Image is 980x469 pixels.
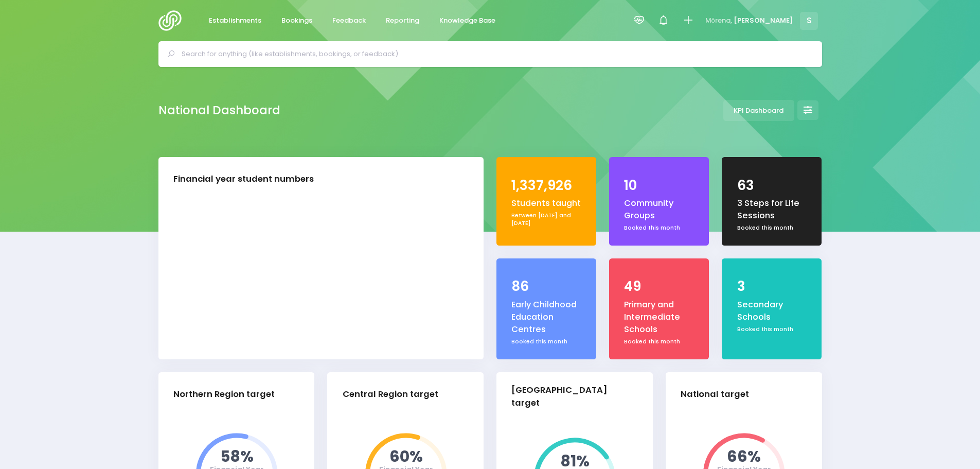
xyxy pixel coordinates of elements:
[281,15,312,26] span: Bookings
[723,100,794,121] a: KPI Dashboard
[737,176,807,196] div: 63
[511,176,581,196] div: 1,337,926
[511,299,581,336] div: Early Childhood Education Centres
[431,11,504,31] a: Knowledge Base
[378,11,428,31] a: Reporting
[332,15,366,26] span: Feedback
[737,299,807,324] div: Secondary Schools
[511,276,581,297] div: 86
[511,338,581,346] div: Booked this month
[624,197,694,222] div: Community Groups
[737,224,807,232] div: Booked this month
[158,10,188,31] img: Logo
[734,15,793,26] span: [PERSON_NAME]
[737,325,807,334] div: Booked this month
[201,11,270,31] a: Establishments
[343,388,438,401] div: Central Region target
[173,173,314,186] div: Financial year student numbers
[511,212,581,228] div: Between [DATE] and [DATE]
[511,384,629,410] div: [GEOGRAPHIC_DATA] target
[624,338,694,346] div: Booked this month
[386,15,419,26] span: Reporting
[624,299,694,336] div: Primary and Intermediate Schools
[624,176,694,196] div: 10
[158,103,280,117] h2: National Dashboard
[681,388,749,401] div: National target
[737,197,807,222] div: 3 Steps for Life Sessions
[173,388,275,401] div: Northern Region target
[182,46,808,62] input: Search for anything (like establishments, bookings, or feedback)
[439,15,495,26] span: Knowledge Base
[624,224,694,232] div: Booked this month
[737,276,807,297] div: 3
[511,197,581,210] div: Students taught
[324,11,375,31] a: Feedback
[624,276,694,297] div: 49
[209,15,261,26] span: Establishments
[705,15,732,26] span: Mōrena,
[800,12,818,30] span: S
[273,11,321,31] a: Bookings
